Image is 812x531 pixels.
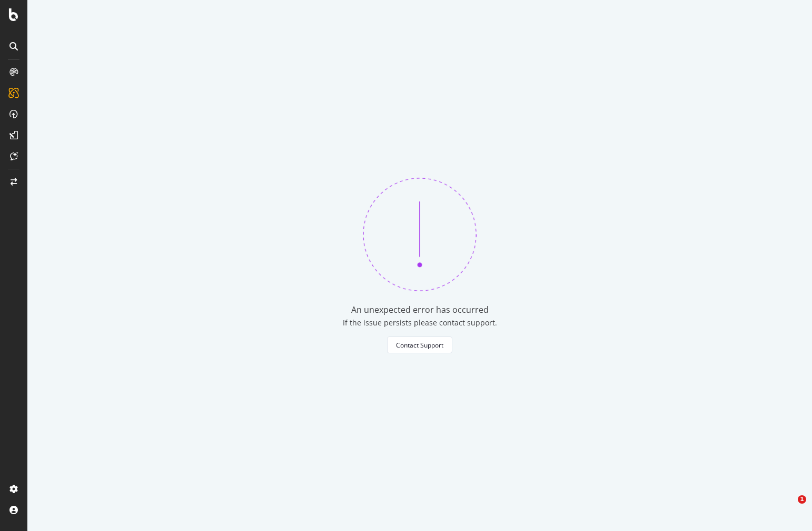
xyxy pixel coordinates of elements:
span: 1 [798,495,806,504]
iframe: Intercom live chat [776,495,801,520]
button: Contact Support [387,336,452,353]
img: 370bne1z.png [363,178,477,291]
div: An unexpected error has occurred [351,304,489,316]
div: If the issue persists please contact support. [343,318,497,328]
div: Contact Support [396,341,443,350]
